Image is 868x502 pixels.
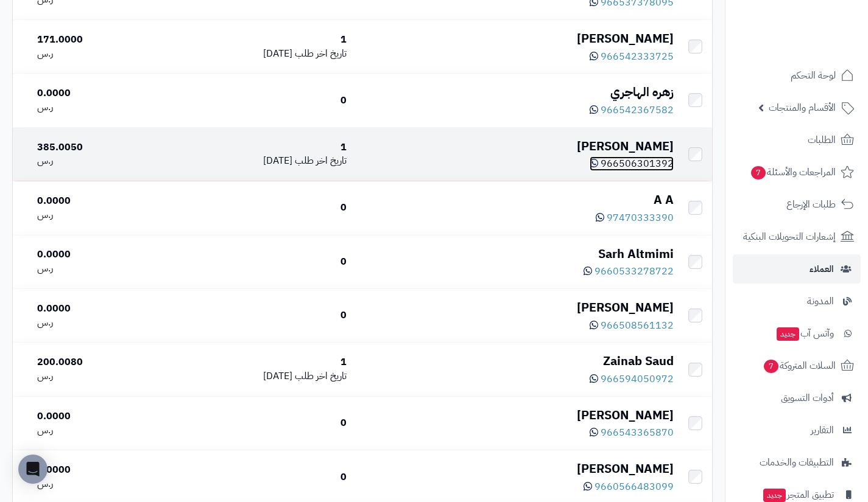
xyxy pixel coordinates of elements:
[172,141,347,155] div: 1
[733,254,861,284] a: العملاء
[172,47,347,61] div: [DATE]
[743,228,836,245] span: إشعارات التحويلات البنكية
[601,372,674,386] span: 966594050972
[769,99,836,116] span: الأقسام والمنتجات
[584,479,674,494] a: 9660566483099
[601,49,674,64] span: 966542333725
[37,33,163,47] div: 171.0000
[37,86,163,100] div: 0.0000
[786,196,836,213] span: طلبات الإرجاع
[781,389,834,406] span: أدوات التسويق
[37,194,163,208] div: 0.0000
[37,302,163,316] div: 0.0000
[37,424,163,438] div: ر.س
[356,460,674,478] div: [PERSON_NAME]
[295,153,347,168] span: تاريخ اخر طلب
[601,318,674,333] span: 966508561132
[764,360,778,373] span: 7
[37,477,163,491] div: ر.س
[37,208,163,222] div: ر.س
[172,369,347,383] div: [DATE]
[172,470,347,484] div: 0
[733,416,861,445] a: التقارير
[590,49,674,64] a: 966542333725
[733,351,861,380] a: السلات المتروكة7
[356,138,674,155] div: [PERSON_NAME]
[18,455,48,484] div: Open Intercom Messenger
[37,316,163,330] div: ر.س
[172,94,347,108] div: 0
[601,425,674,440] span: 966543365870
[37,141,163,155] div: 385.0050
[356,406,674,424] div: [PERSON_NAME]
[808,131,836,148] span: الطلبات
[172,201,347,215] div: 0
[733,448,861,477] a: التطبيقات والخدمات
[172,355,347,369] div: 1
[356,30,674,47] div: [PERSON_NAME]
[37,154,163,168] div: ر.س
[733,287,861,316] a: المدونة
[356,299,674,316] div: [PERSON_NAME]
[172,255,347,269] div: 0
[37,248,163,262] div: 0.0000
[172,33,347,47] div: 1
[37,100,163,114] div: ر.س
[37,47,163,61] div: ر.س
[810,260,834,277] span: العملاء
[607,211,674,225] span: 97470333390
[807,293,834,310] span: المدونة
[785,32,856,58] img: logo-2.png
[295,46,347,61] span: تاريخ اخر طلب
[590,318,674,333] a: 966508561132
[750,164,836,181] span: المراجعات والأسئلة
[584,264,674,279] a: 9660533278722
[596,211,674,225] a: 97470333390
[601,156,674,171] span: 966506301392
[763,357,836,374] span: السلات المتروكة
[595,479,674,494] span: 9660566483099
[37,463,163,477] div: 0.0000
[763,489,786,502] span: جديد
[733,158,861,187] a: المراجعات والأسئلة7
[356,352,674,370] div: Zainab Saud
[172,416,347,430] div: 0
[811,422,834,439] span: التقارير
[37,410,163,424] div: 0.0000
[733,190,861,219] a: طلبات الإرجاع
[37,369,163,383] div: ر.س
[777,327,799,341] span: جديد
[775,325,834,342] span: وآتس آب
[733,319,861,348] a: وآتس آبجديد
[356,245,674,263] div: Sarh Altmimi
[791,67,836,84] span: لوحة التحكم
[172,309,347,322] div: 0
[590,425,674,440] a: 966543365870
[733,61,861,90] a: لوحة التحكم
[733,222,861,251] a: إشعارات التحويلات البنكية
[356,191,674,209] div: A A
[733,383,861,413] a: أدوات التسويق
[590,103,674,117] a: 966542367582
[760,454,834,471] span: التطبيقات والخدمات
[601,103,674,117] span: 966542367582
[733,125,861,155] a: الطلبات
[590,156,674,171] a: 966506301392
[37,262,163,276] div: ر.س
[295,369,347,383] span: تاريخ اخر طلب
[595,264,674,279] span: 9660533278722
[590,372,674,386] a: 966594050972
[356,83,674,101] div: زهره الهاجري
[37,355,163,369] div: 200.0080
[172,154,347,168] div: [DATE]
[751,166,766,180] span: 7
